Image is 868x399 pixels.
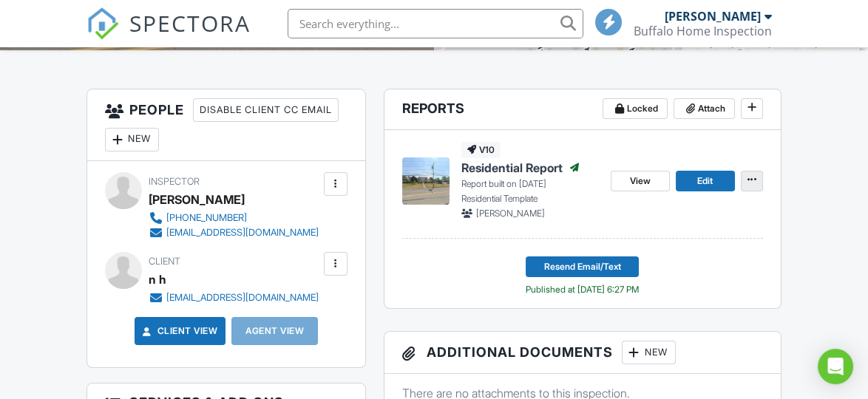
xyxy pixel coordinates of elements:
div: [PERSON_NAME] [149,188,245,211]
a: [EMAIL_ADDRESS][DOMAIN_NAME] [149,290,319,305]
div: New [105,128,159,151]
a: Client View [140,324,218,338]
a: [EMAIL_ADDRESS][DOMAIN_NAME] [149,225,319,240]
span: SPECTORA [129,7,251,38]
h3: Additional Documents [384,332,781,374]
div: Disable Client CC Email [193,98,339,122]
div: New [622,341,676,364]
div: [EMAIL_ADDRESS][DOMAIN_NAME] [166,292,319,304]
a: SPECTORA [87,20,251,51]
span: Inspector [149,176,200,187]
input: Search everything... [288,9,583,38]
div: [EMAIL_ADDRESS][DOMAIN_NAME] [166,227,319,239]
div: [PHONE_NUMBER] [166,212,247,224]
div: n h [149,268,166,290]
img: The Best Home Inspection Software - Spectora [87,7,119,40]
div: [PERSON_NAME] [665,9,761,24]
div: Buffalo Home Inspection [634,24,772,38]
span: Client [149,256,180,267]
div: Open Intercom Messenger [818,349,853,384]
h3: People [87,89,365,161]
a: [PHONE_NUMBER] [149,211,319,225]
